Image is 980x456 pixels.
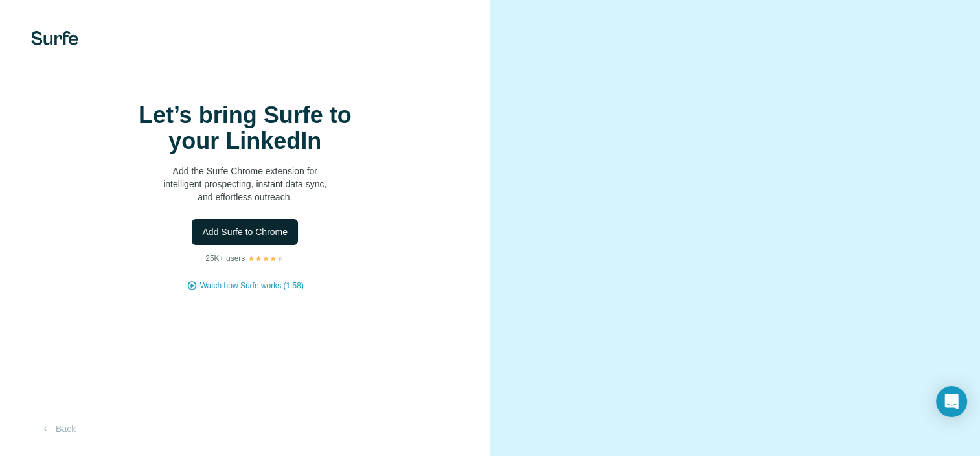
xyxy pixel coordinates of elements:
[200,280,304,291] button: Watch how Surfe works (1:58)
[31,417,85,440] button: Back
[31,31,78,45] img: Surfe's logo
[115,102,374,154] h1: Let’s bring Surfe to your LinkedIn
[936,386,967,417] div: Open Intercom Messenger
[192,219,298,245] button: Add Surfe to Chrome
[115,165,374,203] p: Add the Surfe Chrome extension for intelligent prospecting, instant data sync, and effortless out...
[202,225,288,238] span: Add Surfe to Chrome
[247,255,284,262] img: Rating Stars
[205,253,245,264] p: 25K+ users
